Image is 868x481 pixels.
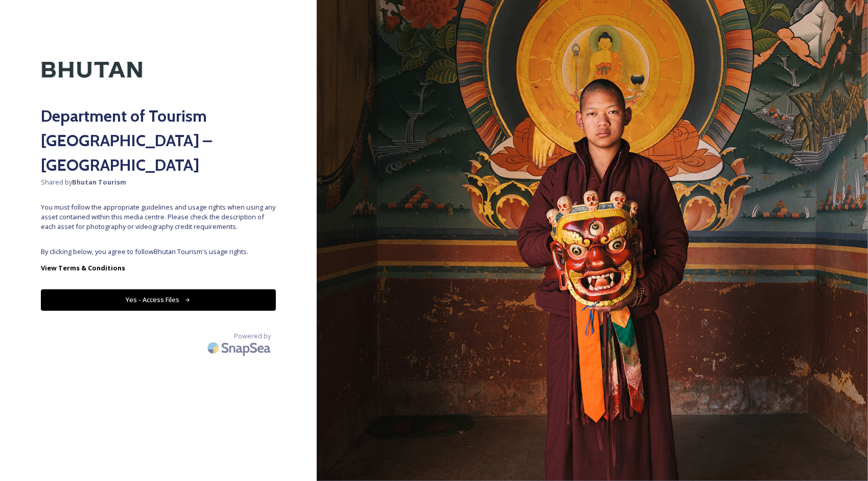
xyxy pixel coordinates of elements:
[41,202,276,232] span: You must follow the appropriate guidelines and usage rights when using any asset contained within...
[204,336,276,360] img: SnapSea Logo
[41,289,276,310] button: Yes - Access Files
[41,177,276,187] span: Shared by
[234,331,271,341] span: Powered by
[41,104,276,177] h2: Department of Tourism [GEOGRAPHIC_DATA] – [GEOGRAPHIC_DATA]
[41,247,276,257] span: By clicking below, you agree to follow Bhutan Tourism 's usage rights.
[72,177,126,187] strong: Bhutan Tourism
[41,41,143,99] img: Kingdom-of-Bhutan-Logo.png
[41,262,276,274] a: View Terms & Conditions
[41,263,125,272] strong: View Terms & Conditions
